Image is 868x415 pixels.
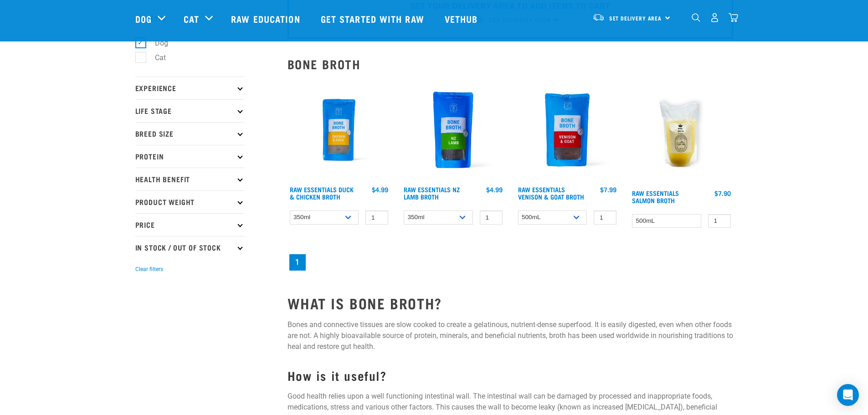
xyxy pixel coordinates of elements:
label: Cat [140,52,169,63]
div: $4.99 [372,186,388,193]
img: Salmon Broth [630,78,733,185]
p: Price [135,213,245,236]
img: user.png [710,13,719,22]
p: Life Stage [135,99,245,122]
a: Page 1 [289,254,306,271]
span: Set Delivery Area [609,17,662,20]
label: Dog [140,37,172,49]
h2: Bone Broth [288,57,733,71]
h2: WHAT IS BONE BROTH? [288,295,733,311]
input: 1 [708,214,731,228]
input: 1 [480,210,503,225]
a: Dog [135,12,152,26]
img: RE Product Shoot 2023 Nov8793 1 [288,78,391,182]
a: Raw Essentials Salmon Broth [632,191,679,202]
img: home-icon@2x.png [729,13,738,22]
img: Raw Essentials New Zealand Lamb Bone Broth For Cats & Dogs [401,78,505,182]
h3: How is it useful? [288,369,733,383]
p: Breed Size [135,122,245,145]
div: Open Intercom Messenger [837,384,859,406]
p: Experience [135,77,245,99]
input: 1 [365,210,388,225]
p: Health Benefit [135,168,245,190]
a: Cat [184,12,199,26]
a: Raw Essentials Venison & Goat Broth [518,188,584,198]
p: Bones and connective tissues are slow cooked to create a gelatinous, nutrient-dense superfood. It... [288,319,733,352]
p: Protein [135,145,245,168]
nav: pagination [288,252,733,272]
p: In Stock / Out Of Stock [135,236,245,259]
a: Vethub [436,0,489,37]
a: Raw Essentials Duck & Chicken Broth [290,188,354,198]
img: van-moving.png [592,13,605,21]
div: $7.90 [714,190,731,197]
div: $4.99 [486,186,503,193]
a: Raw Essentials NZ Lamb Broth [404,188,460,198]
input: 1 [594,210,616,225]
button: Clear filters [135,265,163,273]
p: Product Weight [135,190,245,213]
a: Get started with Raw [312,0,436,37]
img: home-icon-1@2x.png [692,13,700,22]
a: Raw Education [222,0,311,37]
div: $7.99 [600,186,616,193]
img: Raw Essentials Venison Goat Novel Protein Hypoallergenic Bone Broth Cats & Dogs [516,78,619,182]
